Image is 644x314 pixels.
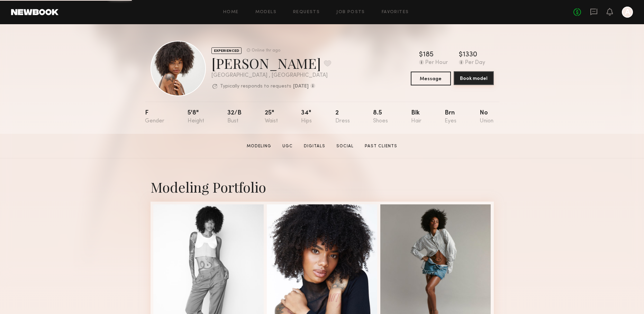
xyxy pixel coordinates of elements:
div: Per Hour [425,60,448,66]
div: Online 1hr ago [252,48,280,53]
a: A [622,7,633,18]
div: [GEOGRAPHIC_DATA] , [GEOGRAPHIC_DATA] [211,73,331,78]
div: 5'8" [188,110,204,124]
button: Message [411,72,451,85]
a: Modeling [244,143,274,149]
a: Past Clients [362,143,400,149]
a: Models [255,10,276,15]
div: Per Day [465,60,485,66]
div: $ [419,52,423,58]
div: 8.5 [373,110,388,124]
div: No [480,110,493,124]
div: 185 [423,52,434,58]
div: EXPERIENCED [211,47,242,54]
b: [DATE] [293,84,309,89]
div: F [145,110,164,124]
a: Book model [454,72,494,85]
div: Brn [445,110,456,124]
a: Home [223,10,239,15]
div: Blk [411,110,421,124]
a: Job Posts [336,10,365,15]
a: Social [334,143,356,149]
a: Requests [293,10,320,15]
a: Favorites [382,10,409,15]
div: $ [459,52,463,58]
div: 34" [301,110,312,124]
div: 32/b [227,110,242,124]
div: 25" [265,110,278,124]
div: [PERSON_NAME] [211,54,331,72]
a: UGC [280,143,296,149]
div: 1330 [463,52,477,58]
div: 2 [335,110,350,124]
a: Digitals [301,143,328,149]
button: Book model [454,71,494,85]
p: Typically responds to requests [220,84,291,89]
div: Modeling Portfolio [151,178,494,196]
